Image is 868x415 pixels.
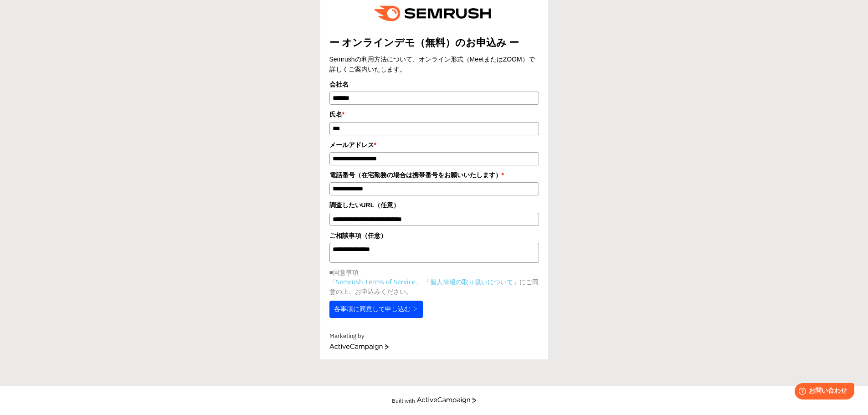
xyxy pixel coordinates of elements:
p: にご同意の上、お申込みください。 [329,277,539,296]
a: 「個人情報の取り扱いについて」 [424,277,519,286]
label: 調査したいURL（任意） [329,200,539,210]
div: Built with [392,397,415,404]
button: 各事項に同意して申し込む ▷ [329,301,423,318]
p: ■同意事項 [329,267,539,277]
label: ご相談事項（任意） [329,231,539,241]
iframe: Help widget launcher [787,379,858,405]
label: 会社名 [329,79,539,89]
label: メールアドレス [329,140,539,150]
div: Marketing by [329,332,539,341]
label: 電話番号（在宅勤務の場合は携帯番号をお願いいたします） [329,170,539,180]
title: ー オンラインデモ（無料）のお申込み ー [329,36,539,50]
a: 「Semrush Terms of Service」 [329,277,422,286]
div: Semrushの利用方法について、オンライン形式（MeetまたはZOOM）で詳しくご案内いたします。 [329,54,539,75]
label: 氏名 [329,109,539,119]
